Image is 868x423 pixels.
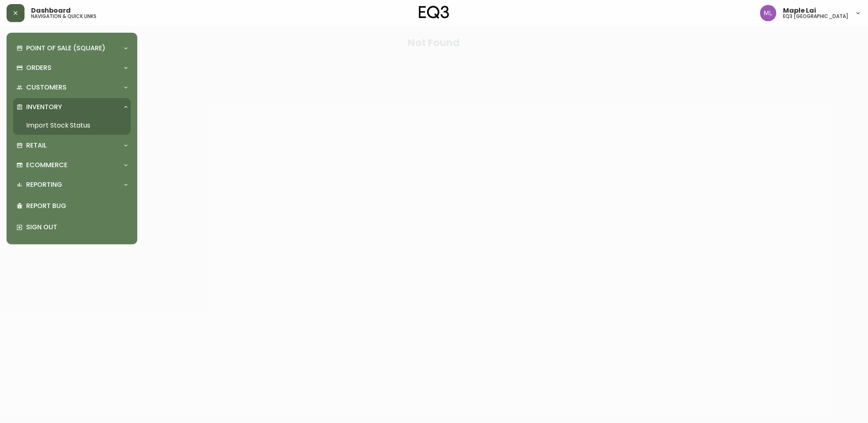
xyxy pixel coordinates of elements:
p: Point of Sale (Square) [26,44,105,53]
p: Retail [26,141,47,150]
p: Orders [26,63,51,72]
span: Maple Lai [783,7,816,14]
div: Customers [13,78,131,96]
p: Reporting [26,180,62,189]
span: Dashboard [31,7,71,14]
p: Sign Out [26,223,128,232]
div: Inventory [13,98,131,116]
div: Reporting [13,176,131,194]
img: logo [419,6,449,19]
div: Orders [13,59,131,77]
div: Retail [13,137,131,154]
h5: navigation & quick links [31,14,96,19]
h5: eq3 [GEOGRAPHIC_DATA] [783,14,848,19]
div: Report Bug [13,195,131,217]
div: Point of Sale (Square) [13,39,131,57]
div: Ecommerce [13,156,131,174]
a: Import Stock Status [13,116,131,135]
p: Ecommerce [26,161,67,170]
p: Customers [26,83,67,92]
p: Inventory [26,103,62,112]
img: 61e28cffcf8cc9f4e300d877dd684943 [760,5,776,21]
p: Report Bug [26,201,128,210]
div: Sign Out [13,217,131,238]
